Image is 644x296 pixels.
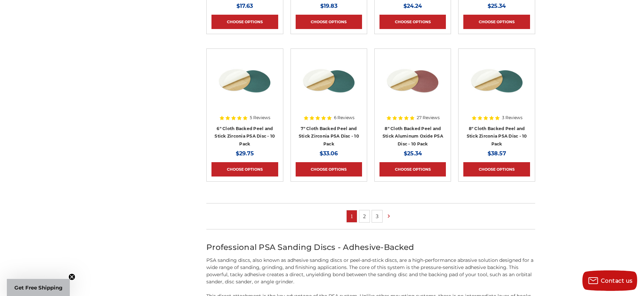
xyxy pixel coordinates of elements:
[7,279,70,296] div: Get Free ShippingClose teaser
[301,54,356,108] img: Zirc Peel and Stick cloth backed PSA discs
[68,273,75,280] button: Close teaser
[215,126,275,146] a: 6" Cloth Backed Peel and Stick Zirconia PSA Disc - 10 Pack
[463,162,530,177] a: Choose Options
[463,54,530,120] a: Zirc Peel and Stick cloth backed PSA discs
[299,126,359,146] a: 7" Cloth Backed Peel and Stick Zirconia PSA Disc - 10 Pack
[488,3,506,9] span: $25.34
[488,150,506,157] span: $38.57
[404,150,422,157] span: $25.34
[379,162,446,177] a: Choose Options
[379,15,446,29] a: Choose Options
[359,210,370,222] a: 2
[372,210,382,222] a: 3
[236,150,254,157] span: $29.75
[379,54,446,120] a: 8 inch Aluminum Oxide PSA Sanding Disc with Cloth Backing
[211,54,278,120] a: Zirc Peel and Stick cloth backed PSA discs
[582,270,637,291] button: Contact us
[211,162,278,177] a: Choose Options
[296,54,362,120] a: Zirc Peel and Stick cloth backed PSA discs
[347,210,357,222] a: 1
[403,3,422,9] span: $24.24
[236,3,253,9] span: $17.63
[206,241,535,253] h2: Professional PSA Sanding Discs - Adhesive-Backed
[467,126,527,146] a: 8" Cloth Backed Peel and Stick Zirconia PSA Disc - 10 Pack
[211,15,278,29] a: Choose Options
[320,150,338,157] span: $33.06
[217,54,272,108] img: Zirc Peel and Stick cloth backed PSA discs
[463,15,530,29] a: Choose Options
[14,284,63,291] span: Get Free Shipping
[296,162,362,177] a: Choose Options
[296,15,362,29] a: Choose Options
[383,126,443,146] a: 8" Cloth Backed Peel and Stick Aluminum Oxide PSA Disc - 10 Pack
[385,54,440,108] img: 8 inch Aluminum Oxide PSA Sanding Disc with Cloth Backing
[601,278,633,284] span: Contact us
[320,3,337,9] span: $19.83
[206,257,535,285] p: PSA sanding discs, also known as adhesive sanding discs or peel-and-stick discs, are a high-perfo...
[469,54,524,108] img: Zirc Peel and Stick cloth backed PSA discs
